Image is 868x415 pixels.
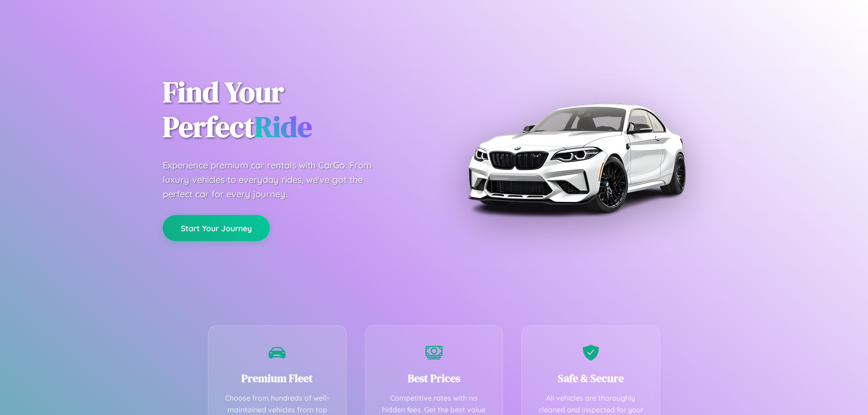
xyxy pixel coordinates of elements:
[535,371,646,386] h3: Safe & Secure
[163,215,270,241] button: Start Your Journey
[163,75,420,145] h1: Find Your Perfect
[379,371,490,386] h3: Best Prices
[163,158,389,201] p: Experience premium car rentals with CarGo. From luxury vehicles to everyday rides, we've got the ...
[255,107,312,146] span: Ride
[463,45,689,271] img: Premium BMW car rental vehicle
[222,371,333,386] h3: Premium Fleet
